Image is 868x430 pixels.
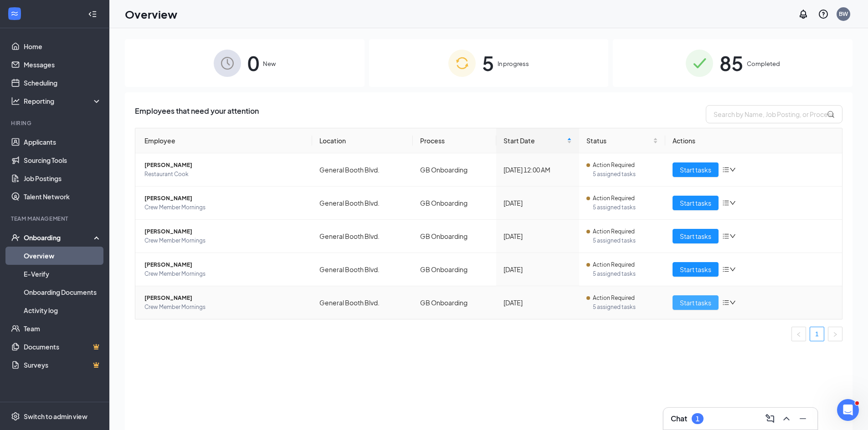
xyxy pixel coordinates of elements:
[810,327,824,341] li: 1
[144,236,305,245] span: Crew Member Mornings
[144,227,305,236] span: [PERSON_NAME]
[144,194,305,203] span: [PERSON_NAME]
[503,264,572,274] div: [DATE]
[729,299,736,306] span: down
[665,128,842,153] th: Actions
[24,319,102,338] a: Team
[125,6,177,22] h1: Overview
[144,161,305,170] span: [PERSON_NAME]
[24,247,102,265] a: Overview
[791,327,806,341] li: Previous Page
[312,153,413,187] td: General Booth Blvd.
[818,9,829,20] svg: QuestionInfo
[747,59,780,68] span: Completed
[779,411,794,426] button: ChevronUp
[144,203,305,212] span: Crew Member Mornings
[673,162,719,177] button: Start tasks
[680,198,711,208] span: Start tasks
[413,153,496,187] td: GB Onboarding
[722,266,729,273] span: bars
[24,74,102,92] a: Scheduling
[11,412,20,421] svg: Settings
[765,413,776,424] svg: ComposeMessage
[671,414,687,424] h3: Chat
[263,59,276,68] span: New
[798,9,809,20] svg: Notifications
[24,338,102,356] a: DocumentsCrown
[413,187,496,220] td: GB Onboarding
[828,327,842,341] button: right
[24,265,102,283] a: E-Verify
[24,133,102,151] a: Applicants
[11,119,100,127] div: Hiring
[593,227,635,236] span: Action Required
[312,187,413,220] td: General Booth Blvd.
[680,165,711,175] span: Start tasks
[413,286,496,319] td: GB Onboarding
[839,10,848,18] div: BW
[247,47,259,79] span: 0
[503,298,572,308] div: [DATE]
[503,165,572,175] div: [DATE] 12:00 AM
[24,56,102,74] a: Messages
[832,332,838,337] span: right
[729,233,736,239] span: down
[810,327,824,341] a: 1
[312,220,413,253] td: General Booth Blvd.
[828,327,842,341] li: Next Page
[593,194,635,203] span: Action Required
[144,260,305,269] span: [PERSON_NAME]
[680,231,711,241] span: Start tasks
[24,187,102,206] a: Talent Network
[797,413,808,424] svg: Minimize
[680,298,711,308] span: Start tasks
[837,399,859,421] iframe: Intercom live chat
[413,253,496,286] td: GB Onboarding
[503,231,572,241] div: [DATE]
[579,128,665,153] th: Status
[593,161,635,170] span: Action Required
[24,283,102,301] a: Onboarding Documents
[722,233,729,240] span: bars
[24,301,102,319] a: Activity log
[144,170,305,179] span: Restaurant Cook
[11,215,100,223] div: Team Management
[706,105,842,123] input: Search by Name, Job Posting, or Process
[24,233,94,242] div: Onboarding
[722,299,729,306] span: bars
[781,413,792,424] svg: ChevronUp
[722,199,729,207] span: bars
[593,293,635,303] span: Action Required
[312,128,413,153] th: Location
[498,59,529,68] span: In progress
[135,128,312,153] th: Employee
[593,203,658,212] span: 5 assigned tasks
[413,220,496,253] td: GB Onboarding
[680,264,711,274] span: Start tasks
[673,295,719,310] button: Start tasks
[729,167,736,173] span: down
[673,196,719,210] button: Start tasks
[88,10,97,19] svg: Collapse
[10,9,19,18] svg: WorkstreamLogo
[144,269,305,278] span: Crew Member Mornings
[763,411,777,426] button: ComposeMessage
[722,166,729,173] span: bars
[312,253,413,286] td: General Booth Blvd.
[593,170,658,179] span: 5 assigned tasks
[413,128,496,153] th: Process
[24,356,102,374] a: SurveysCrown
[24,151,102,169] a: Sourcing Tools
[24,37,102,56] a: Home
[593,260,635,269] span: Action Required
[24,96,102,106] div: Reporting
[593,269,658,278] span: 5 assigned tasks
[144,303,305,312] span: Crew Member Mornings
[719,47,743,79] span: 85
[796,411,810,426] button: Minimize
[673,262,719,277] button: Start tasks
[135,105,259,123] span: Employees that need your attention
[503,198,572,208] div: [DATE]
[503,136,565,146] span: Start Date
[586,136,651,146] span: Status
